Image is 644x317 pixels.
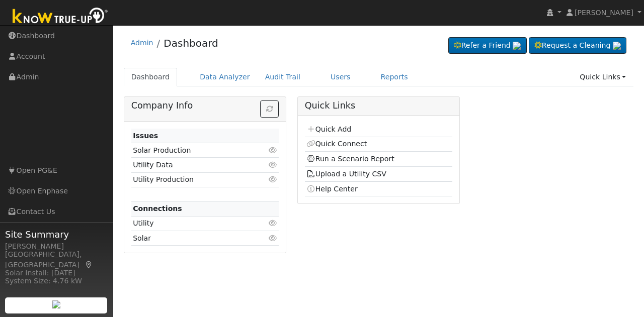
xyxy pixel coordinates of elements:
strong: Connections [133,204,182,213]
div: [PERSON_NAME] [5,241,108,252]
img: retrieve [513,42,521,50]
a: Request a Cleaning [529,37,626,54]
a: Run a Scenario Report [306,155,394,163]
i: Click to view [268,161,277,168]
i: Click to view [268,235,277,242]
td: Utility Data [131,158,255,172]
span: Site Summary [5,228,108,241]
a: Users [323,68,358,86]
a: Upload a Utility CSV [306,170,386,178]
td: Utility [131,216,255,231]
a: Admin [131,39,153,47]
div: System Size: 4.76 kW [5,276,108,286]
td: Solar Production [131,143,255,158]
td: Utility Production [131,172,255,187]
a: Dashboard [164,37,218,49]
img: retrieve [613,42,621,50]
div: Solar Install: [DATE] [5,268,108,278]
a: Help Center [306,185,358,193]
a: Dashboard [124,68,178,86]
i: Click to view [268,176,277,183]
i: Click to view [268,147,277,154]
a: Quick Connect [306,140,367,148]
a: Audit Trail [258,68,308,86]
div: [GEOGRAPHIC_DATA], [GEOGRAPHIC_DATA] [5,249,108,270]
img: Know True-Up [8,6,113,28]
a: Data Analyzer [192,68,258,86]
a: Quick Links [572,68,633,86]
strong: Issues [133,132,158,140]
a: Reports [373,68,416,86]
a: Map [85,261,94,269]
td: Solar [131,231,255,246]
i: Click to view [268,220,277,227]
a: Quick Add [306,125,351,133]
h5: Company Info [131,100,279,111]
h5: Quick Links [305,100,453,111]
a: Refer a Friend [448,37,527,54]
img: retrieve [52,300,60,308]
span: [PERSON_NAME] [575,9,633,17]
